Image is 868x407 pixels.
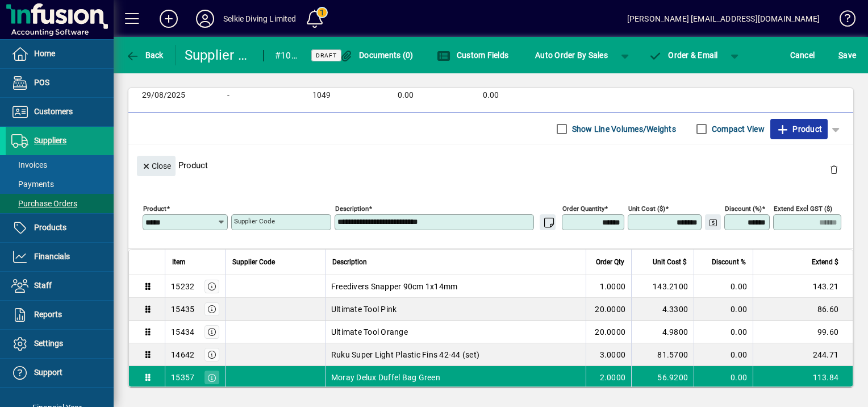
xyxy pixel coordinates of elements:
span: Financials [34,252,70,261]
button: Delete [820,156,848,183]
span: Unit Cost $ [653,256,687,268]
button: Cancel [787,45,818,65]
a: Home [6,40,114,68]
span: Extend $ [812,256,838,268]
mat-label: Unit Cost ($) [628,205,665,213]
span: Documents (0) [340,51,414,60]
a: Reports [6,301,114,329]
span: Suppliers [34,136,66,145]
span: 1049 [312,91,331,100]
span: Invoices [11,160,47,169]
span: S [838,51,843,60]
a: Purchase Orders [6,194,114,213]
div: 15435 [171,304,194,315]
div: 14642 [171,349,194,360]
span: Payments [11,180,54,189]
button: Add [151,9,187,29]
span: Home [34,49,55,58]
span: Staff [34,281,52,290]
a: Settings [6,330,114,358]
mat-label: Discount (%) [725,205,762,213]
div: 15232 [171,281,194,292]
span: Item [172,256,186,268]
label: Show Line Volumes/Weights [570,123,676,135]
mat-label: Extend excl GST ($) [774,205,832,213]
span: Supplier Code [232,256,275,268]
div: 15357 [171,372,194,383]
span: Discount % [712,256,746,268]
td: 4.9800 [631,321,694,343]
span: POS [34,78,49,87]
td: 1.0000 [586,275,631,298]
td: 81.5700 [631,343,694,366]
span: Back [126,51,164,60]
button: Save [836,45,859,65]
div: Selkie Diving Limited [223,10,297,28]
span: - [227,91,229,100]
td: 2.0000 [586,366,631,389]
td: 99.60 [753,321,853,343]
span: Order Qty [596,256,624,268]
span: Order & Email [649,51,718,60]
button: Close [137,156,176,176]
span: Product [776,120,822,138]
span: Moray Delux Duffel Bag Green [331,372,440,383]
span: Description [332,256,367,268]
td: 0.00 [694,343,753,366]
span: Customers [34,107,73,116]
span: Settings [34,339,63,348]
label: Compact View [710,123,765,135]
button: Auto Order By Sales [529,45,614,65]
app-page-header-button: Back [114,45,176,65]
mat-label: Product [143,205,166,213]
span: Ruku Super Light Plastic Fins 42-44 (set) [331,349,479,360]
td: 143.2100 [631,275,694,298]
div: [PERSON_NAME] [EMAIL_ADDRESS][DOMAIN_NAME] [627,10,820,28]
mat-label: Order Quantity [562,205,604,213]
a: Invoices [6,155,114,175]
a: Staff [6,272,114,300]
span: Cancel [790,46,815,64]
a: POS [6,69,114,97]
td: 3.0000 [586,343,631,366]
span: Ultimate Tool Pink [331,304,397,315]
td: 86.60 [753,298,853,321]
td: 56.9200 [631,366,694,389]
button: Back [123,45,166,65]
td: 244.71 [753,343,853,366]
a: Financials [6,243,114,271]
button: Product [770,119,828,139]
a: Support [6,359,114,387]
mat-label: Supplier Code [234,217,275,225]
span: Products [34,223,66,232]
div: 15434 [171,326,194,338]
span: Freedivers Snapper 90cm 1x14mm [331,281,458,292]
button: Order & Email [643,45,724,65]
td: 20.0000 [586,321,631,343]
a: Payments [6,175,114,194]
span: Support [34,368,62,377]
td: 0.00 [694,275,753,298]
button: Profile [187,9,223,29]
div: Product [128,144,853,186]
span: Draft [316,52,337,59]
app-page-header-button: Close [134,160,178,171]
div: Supplier Purchase Order [185,46,252,64]
td: 0.00 [694,321,753,343]
div: #1049 [275,47,297,65]
span: 0.00 [398,91,414,100]
td: 143.21 [753,275,853,298]
span: Close [141,157,171,176]
span: Reports [34,310,62,319]
button: Documents (0) [337,45,416,65]
a: Products [6,214,114,242]
span: 29/08/2025 [142,91,185,100]
span: 0.00 [483,91,499,100]
app-page-header-button: Delete [820,164,848,175]
span: Custom Fields [437,51,508,60]
a: Customers [6,98,114,126]
td: 0.00 [694,366,753,389]
span: Purchase Orders [11,199,77,208]
span: Ultimate Tool Orange [331,326,408,338]
td: 0.00 [694,298,753,321]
